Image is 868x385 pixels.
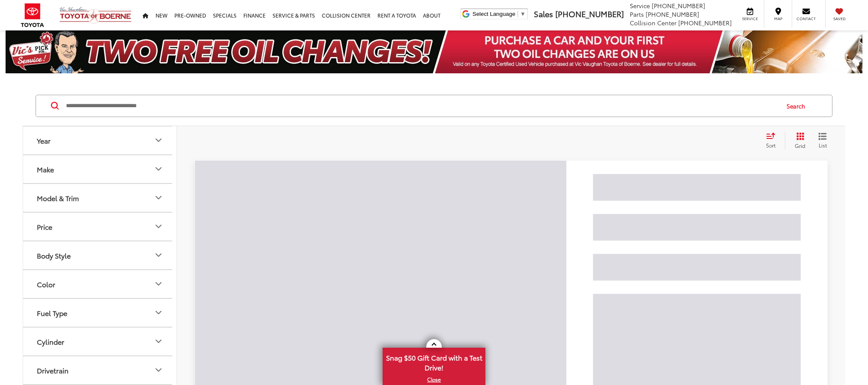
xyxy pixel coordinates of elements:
[830,16,849,21] span: Saved
[23,155,177,183] button: MakeMake
[630,10,644,18] span: Parts
[555,8,624,19] span: [PHONE_NUMBER]
[153,192,164,203] div: Model & Trim
[23,213,177,241] button: PricePrice
[766,141,775,149] span: Sort
[762,132,785,149] button: Select sort value
[65,96,778,116] input: Search by Make, Model, or Keyword
[23,328,177,355] button: CylinderCylinder
[6,30,862,73] img: Two Free Oil Change Vic Vaughan Toyota of Boerne Boerne TX
[153,279,164,289] div: Color
[778,95,817,117] button: Search
[37,136,51,144] div: Year
[383,349,485,375] span: Snag $50 Gift Card with a Test Drive!
[37,337,64,346] div: Cylinder
[646,10,699,18] span: [PHONE_NUMBER]
[630,1,650,10] span: Service
[473,11,515,17] span: Select Language
[812,132,833,149] button: List View
[153,336,164,346] div: Cylinder
[37,194,79,202] div: Model & Trim
[153,221,164,232] div: Price
[23,241,177,269] button: Body StyleBody Style
[23,270,177,298] button: ColorColor
[740,16,760,21] span: Service
[785,132,812,149] button: Grid View
[37,251,71,259] div: Body Style
[630,18,676,27] span: Collision Center
[473,11,526,17] a: Select Language​
[153,365,164,375] div: Drivetrain
[153,135,164,145] div: Year
[153,164,164,174] div: Make
[796,16,816,21] span: Contact
[795,142,805,149] span: Grid
[534,8,553,19] span: Sales
[153,307,164,318] div: Fuel Type
[652,1,705,10] span: [PHONE_NUMBER]
[769,16,787,21] span: Map
[678,18,732,27] span: [PHONE_NUMBER]
[37,366,69,374] div: Drivetrain
[23,184,177,212] button: Model & TrimModel & Trim
[520,11,526,17] span: ▼
[37,165,54,173] div: Make
[818,141,827,149] span: List
[23,356,177,384] button: DrivetrainDrivetrain
[23,126,177,154] button: YearYear
[37,280,55,288] div: Color
[23,299,177,327] button: Fuel TypeFuel Type
[37,309,67,317] div: Fuel Type
[59,6,132,24] img: Vic Vaughan Toyota of Boerne
[518,11,518,17] span: ​
[153,250,164,260] div: Body Style
[37,223,52,231] div: Price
